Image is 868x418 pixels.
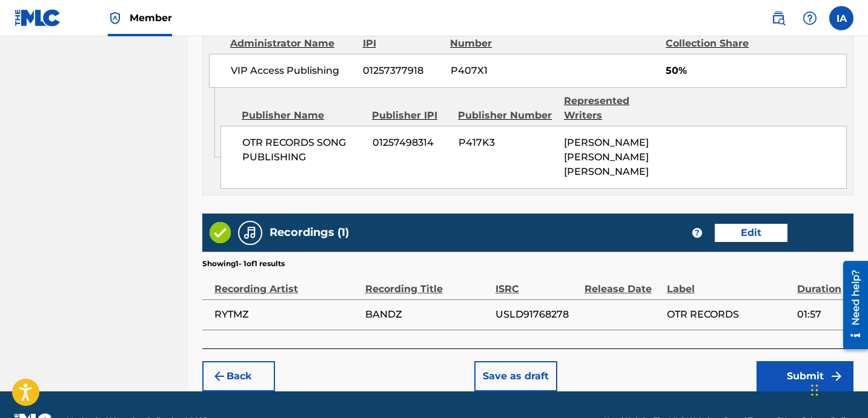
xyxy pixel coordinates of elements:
span: OTR RECORDS [667,307,791,322]
span: Member [130,11,172,25]
button: Save as draft [474,361,557,391]
div: Administrator IPI [363,22,442,51]
div: Duration [797,269,847,296]
div: Label [667,269,791,296]
h5: Recordings (1) [270,226,349,240]
div: Publisher IPI [372,108,449,123]
div: Recording Title [365,269,489,296]
div: Recording Artist [214,269,359,296]
span: ? [692,228,702,238]
span: 01257498314 [373,136,449,150]
a: Public Search [766,6,790,30]
img: Top Rightsholder [108,11,122,25]
iframe: Resource Center [834,256,868,353]
span: BANDZ [365,307,489,322]
span: P417K3 [459,136,555,150]
span: P407X1 [451,64,549,78]
img: help [803,11,817,25]
div: Collection Share [666,36,758,51]
img: Recordings [243,226,257,240]
div: Publisher Number [458,108,555,123]
span: [PERSON_NAME] [PERSON_NAME] [PERSON_NAME] [564,137,649,177]
span: 50% [666,64,846,78]
img: search [771,11,786,25]
span: RYTMZ [214,307,359,322]
div: Administrator Number [450,22,549,51]
img: MLC Logo [15,9,61,27]
p: Showing 1 - 1 of 1 results [202,258,285,269]
span: USLD91768278 [495,307,578,322]
div: Administrator Name [230,36,354,51]
span: VIP Access Publishing [231,64,354,78]
img: Valid [210,222,231,243]
div: Publisher Name [242,108,363,123]
div: Drag [811,372,818,408]
iframe: Chat Widget [807,360,868,418]
div: User Menu [829,6,853,30]
button: Submit [757,361,853,391]
span: 01257377918 [363,64,442,78]
img: 7ee5dd4eb1f8a8e3ef2f.svg [212,369,227,384]
div: Represented Writers [564,94,661,123]
div: ISRC [495,269,578,296]
div: Release Date [585,269,661,296]
button: Edit [715,224,787,242]
button: Back [202,361,275,391]
div: Help [798,6,822,30]
span: 01:57 [797,307,847,322]
span: OTR RECORDS SONG PUBLISHING [242,136,363,165]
